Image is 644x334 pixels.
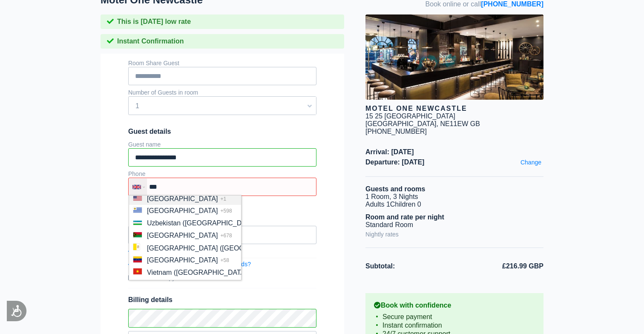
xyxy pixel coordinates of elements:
[129,99,316,113] span: 1
[481,0,543,8] a: [PHONE_NUMBER]
[365,185,425,193] b: Guests and rooms
[147,195,218,203] span: [GEOGRAPHIC_DATA]
[365,221,543,229] li: Standard Room
[374,321,535,330] li: Instant confirmation
[374,302,535,309] b: Book with confidence
[365,128,543,135] div: [PHONE_NUMBER]
[365,229,399,240] a: Nightly rates
[128,219,143,225] label: Email
[221,196,227,202] span: +1
[365,261,454,272] li: Subtotal:
[365,112,455,120] div: 15 25 [GEOGRAPHIC_DATA]
[101,34,344,49] div: Instant Confirmation
[147,219,258,227] span: Uzbekistan ([GEOGRAPHIC_DATA])
[128,60,179,66] label: Room Share Guest
[390,201,421,208] span: Children 0
[425,0,543,8] span: Book online or call
[365,158,543,166] span: Departure: [DATE]
[440,120,468,127] span: NE11EW
[128,271,316,285] label: Text me a copy of the confirmation
[147,245,295,252] span: [GEOGRAPHIC_DATA] ([GEOGRAPHIC_DATA])
[147,232,218,239] span: [GEOGRAPHIC_DATA]
[518,157,543,168] a: Change
[147,256,218,264] span: [GEOGRAPHIC_DATA]
[365,14,543,100] img: hotel image
[221,257,229,263] span: +58
[365,193,543,201] li: 1 Room, 3 Nights
[365,105,543,112] div: Motel One Newcastle
[128,170,145,177] label: Phone
[454,261,543,272] li: £216.99 GBP
[221,208,232,214] span: +598
[365,120,438,127] span: [GEOGRAPHIC_DATA],
[128,128,316,135] span: Guest details
[470,120,480,127] span: GB
[129,179,147,195] div: United Kingdom: +44
[128,141,161,148] label: Guest name
[128,248,316,254] a: Add another email
[365,148,543,156] span: Arrival: [DATE]
[374,313,535,321] li: Secure payment
[101,14,344,29] div: This is [DATE] low rate
[221,233,232,239] span: +678
[365,201,543,208] li: Adults 1
[365,213,444,221] b: Room and rate per night
[147,269,249,276] span: Vietnam ([GEOGRAPHIC_DATA])
[147,207,218,215] span: [GEOGRAPHIC_DATA]
[128,206,316,212] small: Please enter a valid phone number
[128,89,198,96] label: Number of Guests in room
[128,261,316,268] a: Any special requests or accessibility needs?
[128,296,316,304] span: Billing details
